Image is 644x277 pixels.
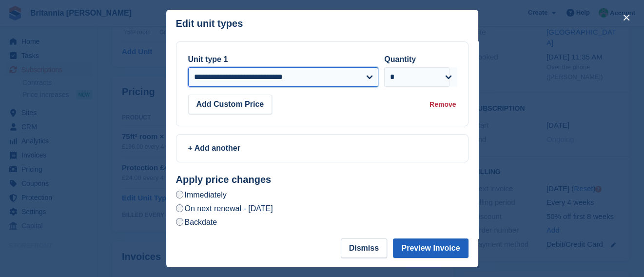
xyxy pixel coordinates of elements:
label: Quantity [384,55,416,63]
label: Backdate [176,217,217,227]
strong: Apply price changes [176,174,272,185]
button: Preview Invoice [393,238,468,258]
div: + Add another [188,142,456,154]
input: On next renewal - [DATE] [176,204,184,212]
div: Remove [429,99,456,110]
button: close [619,10,634,25]
button: Add Custom Price [188,95,273,114]
p: Edit unit types [176,18,243,29]
label: Immediately [176,190,227,200]
label: Unit type 1 [188,55,228,63]
input: Backdate [176,218,184,226]
a: + Add another [176,134,468,162]
input: Immediately [176,191,184,198]
label: On next renewal - [DATE] [176,203,273,214]
button: Dismiss [341,238,387,258]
